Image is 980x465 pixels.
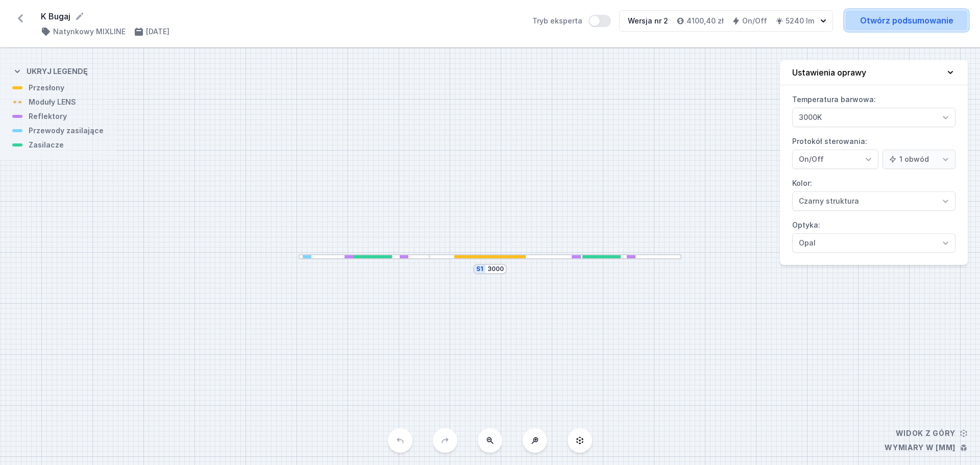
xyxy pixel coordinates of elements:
[792,91,955,127] label: Temperatura barwowa:
[12,58,88,83] button: Ukryj legendę
[792,133,955,169] label: Protokół sterowania:
[792,108,955,127] select: Temperatura barwowa:
[792,191,955,211] select: Kolor:
[792,150,878,169] select: Protokół sterowania:
[792,175,955,211] label: Kolor:
[792,233,955,253] select: Optyka:
[589,15,611,27] button: Tryb eksperta
[792,217,955,253] label: Optyka:
[780,60,968,85] button: Ustawienia oprawy
[742,16,767,26] h4: On/Off
[146,27,169,37] h4: [DATE]
[41,10,520,22] form: K Bugaj
[27,66,88,77] h4: Ukryj legendę
[786,16,814,26] h4: 5240 lm
[53,27,126,37] h4: Natynkowy MIXLINE
[845,10,968,31] a: Otwórz podsumowanie
[75,11,85,21] button: Edytuj nazwę projektu
[628,16,668,26] div: Wersja nr 2
[619,10,833,32] button: Wersja nr 24100,40 złOn/Off5240 lm
[532,15,611,27] label: Tryb eksperta
[883,150,955,169] select: Protokół sterowania:
[687,16,724,26] h4: 4100,40 zł
[792,66,866,79] h4: Ustawienia oprawy
[487,265,504,273] input: Wymiar [mm]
